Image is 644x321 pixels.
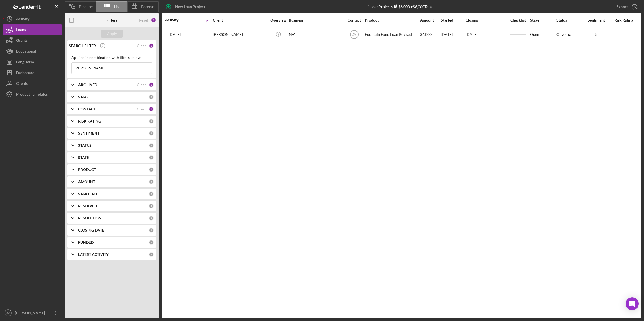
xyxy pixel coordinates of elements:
span: List [114,5,120,9]
time: 2025-06-21 16:28 [169,32,181,37]
div: Apply [107,30,117,38]
b: STATUS [78,143,92,148]
div: Started [441,18,465,22]
div: Product [365,18,419,22]
div: Open [530,27,556,42]
div: Fountain Fund Loan Revised [365,27,419,42]
div: 0 [149,191,154,196]
div: Activity [165,18,189,22]
button: Apply [101,30,123,38]
span: Forecast [141,5,156,9]
b: AMOUNT [78,180,95,184]
button: Dashboard [3,67,62,78]
text: JV [352,33,356,37]
div: Clear [137,83,146,87]
div: Product Templates [16,89,48,101]
button: Export [611,1,641,12]
button: Loans [3,24,62,35]
div: Clear [137,107,146,111]
div: Applied in combination with filters below [71,55,152,60]
div: Amount [420,18,440,22]
b: RISK RATING [78,119,101,123]
div: 0 [149,240,154,245]
div: 1 [149,107,154,111]
div: Risk Rating [610,18,637,22]
b: CONTACT [78,107,96,111]
div: [PERSON_NAME] [213,27,267,42]
button: Educational [3,46,62,57]
button: Activity [3,13,62,24]
div: [PERSON_NAME] [13,308,49,320]
div: Clients [16,78,28,90]
div: Loans [16,24,26,36]
div: 0 [149,204,154,208]
button: Product Templates [3,89,62,100]
div: Sentiment [583,18,610,22]
div: N/A [289,27,343,42]
div: Overview [268,18,288,22]
button: Long-Term [3,57,62,67]
div: 0 [149,228,154,233]
div: 0 [149,155,154,160]
time: [DATE] [466,32,477,37]
div: Educational [16,46,36,58]
div: 0 [149,119,154,124]
div: 0 [149,179,154,184]
div: 1 Loan Projects • $6,000 Total [368,4,433,9]
button: New Loan Project [162,1,210,12]
div: 0 [149,167,154,172]
div: 0 [149,143,154,148]
b: START DATE [78,192,100,196]
b: Filters [106,18,117,22]
div: $6,000 [393,4,410,9]
div: Dashboard [16,67,34,79]
b: PRODUCT [78,168,96,172]
div: Client [213,18,267,22]
b: SEARCH FILTER [69,44,96,48]
div: Long-Term [16,57,34,69]
b: ARCHIVED [78,83,97,87]
div: 1 [149,43,154,48]
div: 0 [149,131,154,136]
div: New Loan Project [175,1,205,12]
div: Grants [16,35,27,47]
div: [DATE] [441,27,465,42]
div: 3 [151,18,156,23]
div: 5 [583,32,610,37]
b: FUNDED [78,240,94,245]
div: Contact [344,18,364,22]
div: Status [556,18,582,22]
div: Stage [530,18,556,22]
div: Activity [16,13,29,26]
div: 0 [149,252,154,257]
b: STATE [78,155,89,160]
b: RESOLUTION [78,216,102,220]
span: $6,000 [420,32,432,37]
b: RESOLVED [78,204,97,208]
b: SENTIMENT [78,131,99,135]
div: 0 [149,95,154,99]
div: Closing [466,18,506,22]
button: JV[PERSON_NAME] [3,308,62,318]
div: Business [289,18,343,22]
b: STAGE [78,95,90,99]
span: Pipeline [79,5,93,9]
text: JV [6,312,10,315]
div: Open Intercom Messenger [626,297,639,310]
div: Reset [139,18,148,22]
b: LATEST ACTIVITY [78,252,109,257]
div: Export [616,1,628,12]
div: Checklist [507,18,529,22]
div: Clear [137,44,146,48]
button: Clients [3,78,62,89]
button: Grants [3,35,62,46]
div: 0 [149,216,154,221]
